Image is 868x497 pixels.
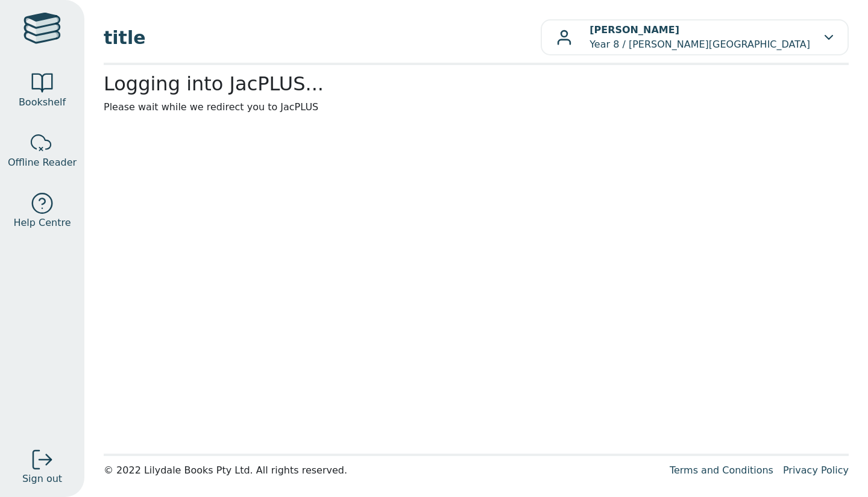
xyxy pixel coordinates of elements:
span: Offline Reader [8,155,77,170]
div: © 2022 Lilydale Books Pty Ltd. All rights reserved. [104,463,660,478]
a: Privacy Policy [783,464,849,476]
span: title [104,24,541,51]
b: [PERSON_NAME] [590,24,679,36]
a: Terms and Conditions [670,464,773,476]
h2: Logging into JacPLUS... [104,72,849,95]
span: Bookshelf [19,95,66,110]
p: Please wait while we redirect you to JacPLUS [104,100,849,114]
button: [PERSON_NAME]Year 8 / [PERSON_NAME][GEOGRAPHIC_DATA] [541,19,849,55]
span: Sign out [22,472,62,486]
p: Year 8 / [PERSON_NAME][GEOGRAPHIC_DATA] [590,23,810,52]
span: Help Centre [13,216,71,230]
